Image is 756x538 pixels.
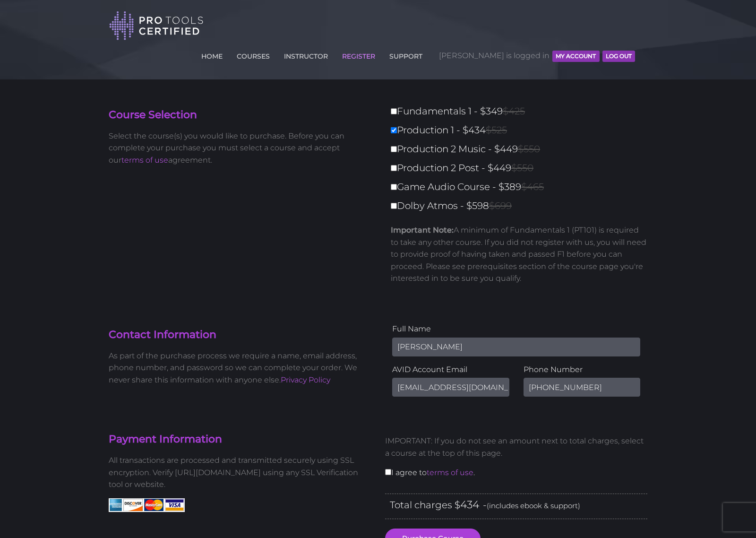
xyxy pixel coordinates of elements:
label: Game Audio Course - $389 [391,179,653,195]
a: INSTRUCTOR [282,47,330,62]
p: Select the course(s) you would like to purchase. Before you can complete your purchase you must s... [109,130,371,166]
h4: Course Selection [109,108,371,122]
input: Game Audio Course - $389$465 [391,184,397,190]
label: Full Name [392,323,640,335]
input: Production 2 Music - $449$550 [391,146,397,152]
div: Total charges $ - [385,494,647,520]
label: Dolby Atmos - $598 [391,198,653,214]
span: $550 [518,143,540,155]
span: [PERSON_NAME] is logged in [439,42,635,70]
button: MY ACCOUNT [552,51,599,62]
span: (includes ebook & support) [487,501,580,510]
h4: Payment Information [109,432,371,447]
strong: Important Note: [391,226,454,234]
input: Fundamentals 1 - $349$425 [391,108,397,114]
p: A minimum of Fundamentals 1 (PT101) is required to take any other course. If you did not register... [391,224,647,285]
p: As part of the purchase process we require a name, email address, phone number, and password so w... [109,350,371,386]
span: $465 [521,181,544,192]
span: $699 [489,200,512,211]
label: Production 2 Music - $449 [391,141,653,157]
label: Fundamentals 1 - $349 [391,103,653,120]
label: Production 2 Post - $449 [391,160,653,176]
h4: Contact Information [109,328,371,342]
label: Phone Number [524,364,641,376]
div: I agree to . [378,427,654,493]
a: REGISTER [340,47,378,62]
p: All transactions are processed and transmitted securely using SSL encryption. Verify [URL][DOMAIN... [109,454,371,491]
input: Dolby Atmos - $598$699 [391,203,397,209]
span: $550 [511,162,533,174]
img: Pro Tools Certified Logo [109,10,204,41]
a: HOME [199,47,225,62]
span: $525 [486,124,507,136]
a: terms of use [121,156,168,165]
label: AVID Account Email [392,364,509,376]
input: Production 2 Post - $449$550 [391,165,397,171]
a: terms of use [427,468,473,477]
img: American Express, Discover, MasterCard, Visa [109,498,185,512]
button: Log Out [602,51,635,62]
a: SUPPORT [387,47,425,62]
a: Privacy Policy [281,375,330,384]
input: Production 1 - $434$525 [391,127,397,133]
label: Production 1 - $434 [391,122,653,139]
p: IMPORTANT: If you do not see an amount next to total charges, select a course at the top of this ... [385,435,647,459]
span: $425 [503,105,525,117]
a: COURSES [234,47,272,62]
